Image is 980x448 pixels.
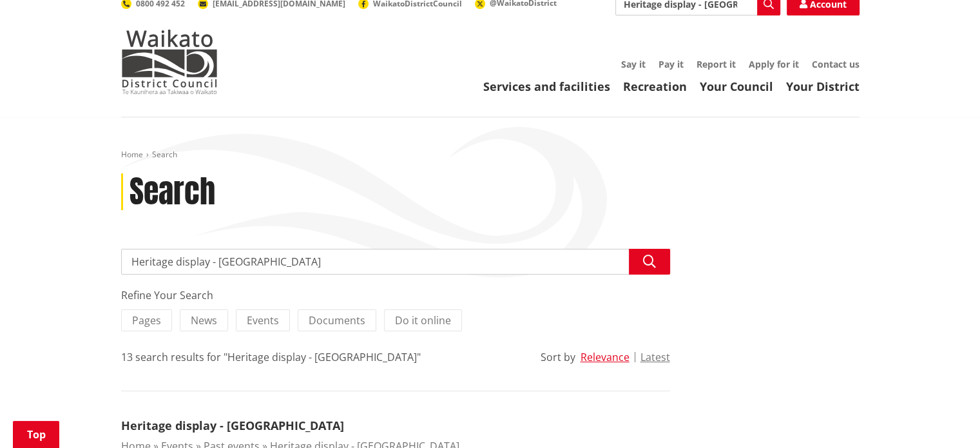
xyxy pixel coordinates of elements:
a: Your District [786,79,860,94]
span: Pages [132,313,161,327]
a: Report it [697,58,736,70]
input: Search input [121,249,670,275]
a: Top [13,421,59,448]
a: Pay it [658,58,684,70]
span: Documents [309,313,365,327]
a: Contact us [812,58,860,70]
span: Events [247,313,279,327]
div: Refine Your Search [121,287,670,303]
nav: breadcrumb [121,150,860,161]
a: Your Council [700,79,773,94]
a: Apply for it [749,58,799,70]
span: Search [152,149,177,160]
span: News [191,313,217,327]
a: Services and facilities [483,79,610,94]
a: Recreation [623,79,687,94]
h1: Search [130,173,215,211]
a: Heritage display - [GEOGRAPHIC_DATA] [121,418,344,433]
a: Say it [621,58,646,70]
button: Latest [640,351,670,363]
span: Do it online [395,313,451,327]
a: Home [121,149,143,160]
div: 13 search results for "Heritage display - [GEOGRAPHIC_DATA]" [121,349,421,365]
div: Sort by [541,349,575,365]
button: Relevance [581,351,629,363]
iframe: Messenger Launcher [921,394,967,440]
img: Waikato District Council - Te Kaunihera aa Takiwaa o Waikato [121,30,218,94]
